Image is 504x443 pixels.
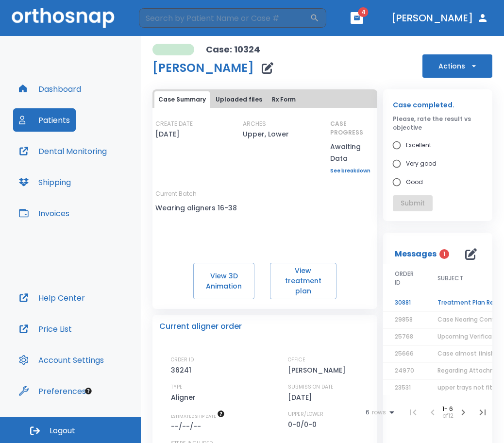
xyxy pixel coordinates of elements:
span: 23531 [395,383,411,392]
button: Dashboard [13,77,87,101]
span: 24970 [395,366,414,375]
div: Tooltip anchor [84,387,93,395]
p: UPPER/LOWER [288,410,323,419]
p: [DATE] [288,392,316,403]
p: [DATE] [155,128,180,140]
p: 0-0/0-0 [288,419,320,430]
button: View 3D Animation [193,263,254,299]
button: View treatment plan [270,263,336,299]
p: Awaiting Data [330,141,379,164]
p: ARCHES [243,119,266,128]
p: Case completed. [393,99,483,111]
p: [PERSON_NAME] [288,364,349,376]
button: Price List [13,317,78,341]
p: Upper, Lower [243,128,289,140]
button: [PERSON_NAME] [387,9,492,27]
p: ORDER ID [171,356,194,364]
span: 25768 [395,332,413,341]
span: Excellent [406,139,431,151]
span: 1 [439,249,449,259]
button: Invoices [13,202,75,225]
p: Please, rate the result vs objective [393,115,483,132]
button: Account Settings [13,348,110,372]
button: Uploaded files [212,91,266,108]
input: Search by Patient Name or Case # [139,8,310,28]
p: CASE PROGRESS [330,119,379,137]
span: Case almost finished [437,349,503,358]
span: 29858 [395,315,413,324]
span: The date will be available after approving treatment plan [171,413,225,419]
p: SUBMISSION DATE [288,383,334,392]
span: Logout [50,426,75,436]
span: 6 [366,409,370,416]
p: 36241 [171,364,195,376]
h1: [PERSON_NAME] [152,62,254,74]
span: 25666 [395,349,414,358]
p: Current aligner order [159,321,242,332]
span: SUBJECT [437,274,463,283]
p: Messages [395,248,437,260]
span: Good [406,176,423,188]
p: Aligner [171,392,199,403]
span: Very good [406,158,437,170]
p: TYPE [171,383,183,392]
p: CREATE DATE [155,119,193,128]
button: Case Summary [154,91,210,108]
button: Rx Form [268,91,300,108]
button: Help Center [13,286,91,309]
span: of 12 [442,411,454,420]
span: 4 [358,7,369,17]
button: Patients [13,108,76,132]
span: 1 - 6 [442,405,453,413]
button: Preferences [13,379,92,403]
img: Orthosnap [12,8,115,28]
p: OFFICE [288,356,305,364]
button: Actions [422,54,492,78]
p: Case: 10324 [206,44,260,55]
span: ORDER ID [395,270,414,287]
td: 30881 [383,294,426,311]
p: Current Batch [155,189,243,198]
span: rows [370,409,386,416]
p: --/--/-- [171,421,204,432]
div: tabs [154,91,375,108]
button: Shipping [13,170,77,194]
p: Wearing aligners 16-38 [155,202,243,214]
button: Dental Monitoring [13,139,113,163]
a: See breakdown [330,168,379,174]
